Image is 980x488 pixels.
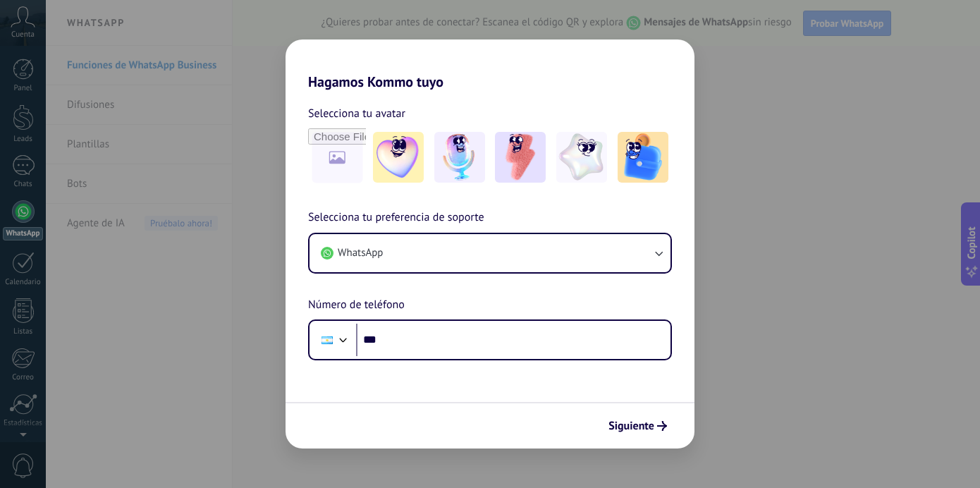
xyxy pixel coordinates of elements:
img: -1.jpeg [373,132,424,183]
span: Número de teléfono [308,296,405,315]
span: WhatsApp [338,246,383,260]
img: -4.jpeg [556,132,607,183]
button: WhatsApp [310,234,670,272]
img: -3.jpeg [495,132,546,183]
h2: Hagamos Kommo tuyo [286,39,694,90]
img: -2.jpeg [434,132,485,183]
span: Selecciona tu preferencia de soporte [308,209,484,227]
span: Selecciona tu avatar [308,104,405,123]
div: Argentina: + 54 [314,325,341,355]
button: Siguiente [602,414,673,438]
img: -5.jpeg [618,132,668,183]
span: Siguiente [608,421,654,431]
